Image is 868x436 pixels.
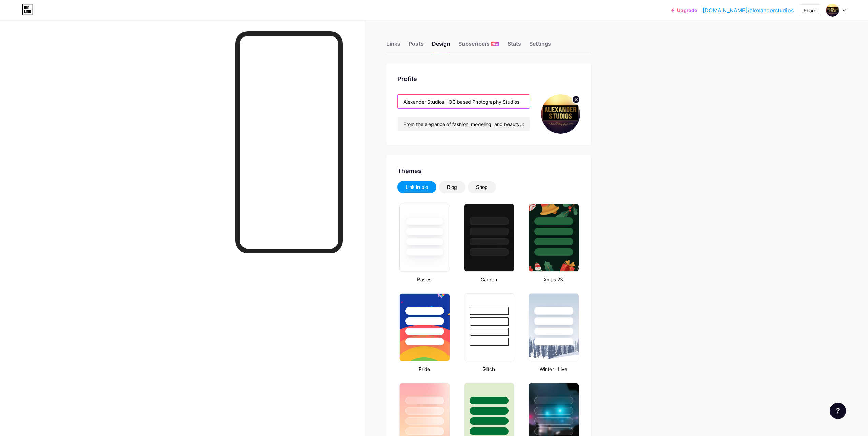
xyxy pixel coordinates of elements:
div: Share [804,7,816,14]
div: Shop [476,184,488,191]
div: Basics [397,276,451,283]
div: Winter · Live [527,365,580,373]
div: Stats [507,40,521,52]
div: Profile [397,74,580,84]
div: Blog [447,184,457,191]
img: alexanderstudios [541,94,580,134]
div: Links [386,40,400,52]
img: alexanderstudios [826,4,839,17]
input: Bio [398,117,530,131]
div: Link in bio [406,184,428,191]
a: [DOMAIN_NAME]/alexanderstudios [703,6,794,14]
input: Name [398,95,530,108]
div: Carbon [462,276,515,283]
div: Posts [409,40,424,52]
div: Design [432,40,450,52]
span: NEW [492,42,498,46]
div: Xmas 23 [527,276,580,283]
div: Pride [397,365,451,373]
div: Subscribers [458,40,499,52]
div: Themes [397,166,580,176]
a: Upgrade [671,7,697,13]
div: Settings [529,40,551,52]
div: Glitch [462,365,515,373]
